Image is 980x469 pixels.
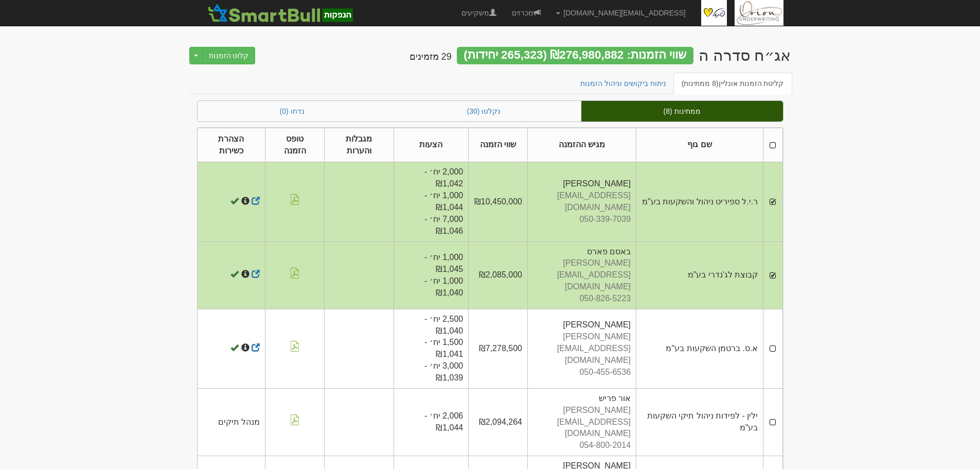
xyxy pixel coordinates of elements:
[533,440,631,451] div: 054-800-2014
[424,338,463,358] span: 1,500 יח׳ - ₪1,041
[387,101,581,121] a: נקלטו (30)
[533,190,631,214] div: [EMAIL_ADDRESS][DOMAIN_NAME]
[636,162,763,241] td: ר.י.ל ספיריט ניהול והשקעות בע"מ
[424,315,463,335] span: 2,500 יח׳ - ₪1,040
[533,178,631,190] div: [PERSON_NAME]
[572,73,674,94] a: ניתוח ביקושים וניהול הזמנות
[198,101,387,121] a: נדחו (0)
[394,128,469,162] th: הצעות
[636,309,763,388] td: א.ס. ברטמן השקעות בע"מ
[265,128,325,162] th: טופס הזמנה
[424,361,463,382] span: 3,000 יח׳ - ₪1,039
[636,388,763,456] td: ילין - לפידות ניהול תיקי השקעות בע"מ
[205,3,356,23] img: SmartBull Logo
[682,79,719,88] span: (8 ממתינות)
[581,101,783,121] a: ממתינות (8)
[533,405,631,440] div: [PERSON_NAME][EMAIL_ADDRESS][DOMAIN_NAME]
[424,191,463,212] span: 1,000 יח׳ - ₪1,044
[636,241,763,309] td: קבוצת לג'נדרי בע"מ
[673,73,792,94] a: קליטת הזמנות אונליין(8 ממתינות)
[457,47,693,64] div: שווי הזמנות: ₪276,980,882 (265,323 יחידות)
[424,411,463,432] span: 2,006 יח׳ - ₪1,044
[469,309,528,388] td: ₪7,278,500
[469,162,528,241] td: ₪10,450,000
[533,393,631,405] div: אור פריש
[533,214,631,225] div: 050-339-7039
[290,414,300,425] img: pdf-file-icon.png
[533,319,631,331] div: [PERSON_NAME]
[527,128,636,162] th: מגיש ההזמנה
[533,293,631,305] div: 050-826-5223
[469,128,528,162] th: שווי הזמנה
[533,331,631,367] div: [PERSON_NAME][EMAIL_ADDRESS][DOMAIN_NAME]
[424,253,463,273] span: 1,000 יח׳ - ₪1,045
[290,341,300,352] img: pdf-file-icon.png
[202,47,256,64] button: קלוט הזמנות
[636,128,763,162] th: שם גוף
[469,241,528,309] td: ₪2,085,000
[533,367,631,378] div: 050-455-6536
[533,246,631,258] div: באסם פארס
[324,128,394,162] th: מגבלות והערות
[424,276,463,297] span: 1,000 יח׳ - ₪1,040
[197,128,265,162] th: הצהרת כשירות
[424,215,463,235] span: 7,000 יח׳ - ₪1,046
[409,52,452,62] h4: 29 מזמינים
[290,194,300,205] img: pdf-file-icon.png
[424,167,463,188] span: 2,000 יח׳ - ₪1,042
[699,47,791,64] div: פתאל החזקות (1998) בע"מ - אג״ח (סדרה ה) - הנפקה לציבור
[469,388,528,456] td: ₪2,094,264
[218,418,260,426] span: מנהל תיקים
[533,257,631,293] div: [PERSON_NAME][EMAIL_ADDRESS][DOMAIN_NAME]
[290,268,300,279] img: pdf-file-icon.png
